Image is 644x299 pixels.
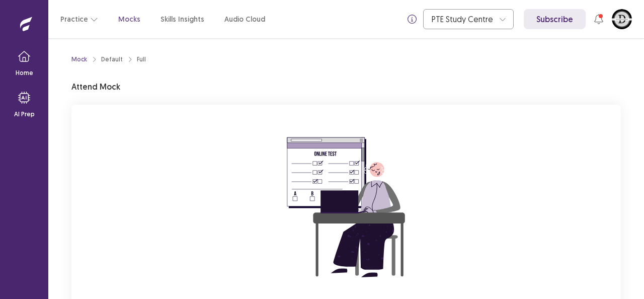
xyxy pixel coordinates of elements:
[101,55,123,64] div: Default
[71,81,120,93] p: Attend Mock
[256,117,437,298] img: attend-mock
[160,14,204,25] a: Skills Insights
[71,55,87,64] a: Mock
[16,68,33,78] p: Home
[524,9,586,29] a: Subscribe
[137,55,146,64] div: Full
[432,10,494,29] div: PTE Study Centre
[224,14,265,25] a: Audio Cloud
[118,14,140,25] a: Mocks
[60,10,98,28] button: Practice
[403,10,421,28] button: info
[71,55,146,64] nav: breadcrumb
[14,110,35,119] p: AI Prep
[612,9,632,29] button: User Profile Image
